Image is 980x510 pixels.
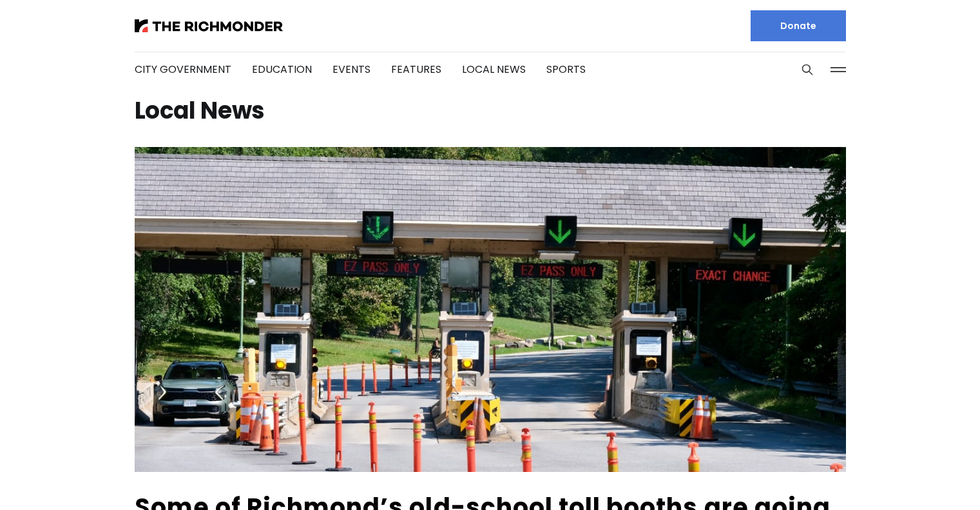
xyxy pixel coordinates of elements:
[798,60,817,79] button: Search this site
[135,62,231,77] a: City Government
[252,62,312,77] a: Education
[135,147,846,472] img: Some of Richmond’s old-school toll booths are going away. Here’s how the new system will work
[391,62,441,77] a: Features
[751,10,846,41] a: Donate
[462,62,526,77] a: Local News
[135,101,846,121] h1: Local News
[332,62,370,77] a: Events
[135,19,283,32] img: The Richmonder
[546,62,586,77] a: Sports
